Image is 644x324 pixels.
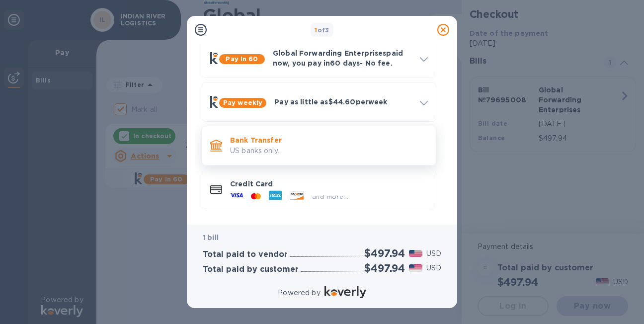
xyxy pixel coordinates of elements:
[274,97,412,107] p: Pay as little as $44.60 per week
[226,55,258,63] b: Pay in 60
[203,250,288,259] h3: Total paid to vendor
[230,146,428,156] p: US banks only.
[203,265,299,274] h3: Total paid by customer
[315,26,329,34] b: of 3
[312,193,348,200] span: and more...
[230,135,428,145] p: Bank Transfer
[364,262,405,274] h2: $497.94
[278,288,320,298] p: Powered by
[223,99,262,106] b: Pay weekly
[230,179,428,189] p: Credit Card
[203,234,219,242] b: 1 bill
[324,286,366,298] img: Logo
[426,263,441,273] p: USD
[273,48,412,68] p: Global Forwarding Enterprises paid now, you pay in 60 days - No fee.
[364,247,405,259] h2: $497.94
[426,248,441,259] p: USD
[409,264,422,271] img: USD
[409,250,422,257] img: USD
[315,26,317,34] span: 1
